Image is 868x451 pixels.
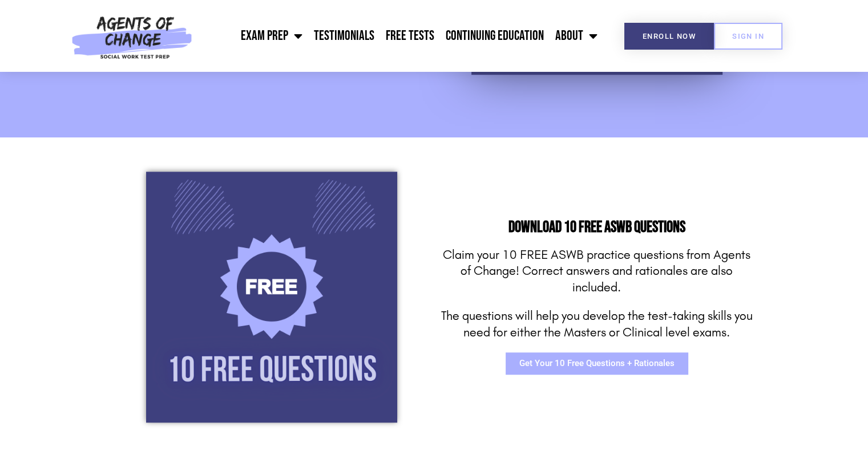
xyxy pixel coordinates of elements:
[519,359,675,368] span: Get Your 10 Free Questions + Rationales
[624,23,714,50] a: Enroll Now
[440,308,754,340] p: The questions will help you develop the test-taking skills you need for either the Masters or Cli...
[308,22,380,50] a: Testimonials
[550,22,603,50] a: About
[506,352,688,375] a: Get Your 10 Free Questions + Rationales
[732,32,764,40] span: SIGN IN
[643,32,696,40] span: Enroll Now
[235,22,308,50] a: Exam Prep
[380,22,440,50] a: Free Tests
[440,247,754,296] p: Claim your 10 FREE ASWB practice questions from Agents of Change! Correct answers and rationales ...
[440,220,754,235] h2: Download 10 FREE ASWB Questions
[440,22,550,50] a: Continuing Education
[198,22,603,50] nav: Menu
[714,23,782,50] a: SIGN IN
